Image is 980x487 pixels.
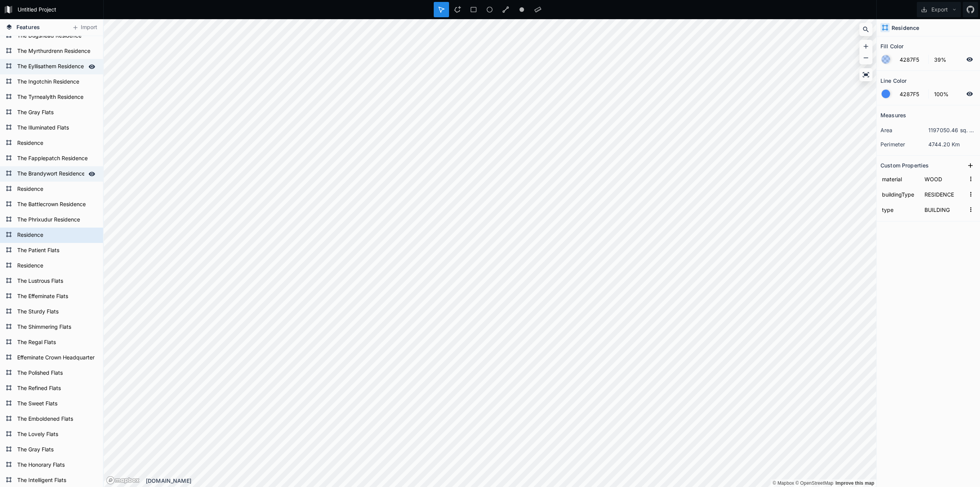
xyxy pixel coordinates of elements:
input: Name [880,189,919,200]
h2: Measures [880,109,906,121]
h4: Residence [892,24,919,32]
dt: area [880,126,928,134]
dd: 4744.20 Km [928,140,976,148]
h2: Line Color [880,75,906,87]
a: Mapbox [773,480,794,486]
button: Import [68,21,101,34]
input: Empty [923,173,965,185]
input: Name [880,204,919,215]
div: [DOMAIN_NAME] [146,477,876,485]
input: Empty [923,189,965,200]
dt: perimeter [880,140,928,148]
input: Empty [923,204,965,215]
h2: Fill Color [880,40,903,52]
a: Map feedback [835,480,874,486]
dd: 1197050.46 sq. km [928,126,976,134]
button: Export [917,2,961,17]
span: Features [16,23,40,31]
a: OpenStreetMap [795,480,833,486]
input: Name [880,173,919,185]
a: Mapbox logo [106,476,140,485]
h2: Custom Properties [880,159,929,171]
